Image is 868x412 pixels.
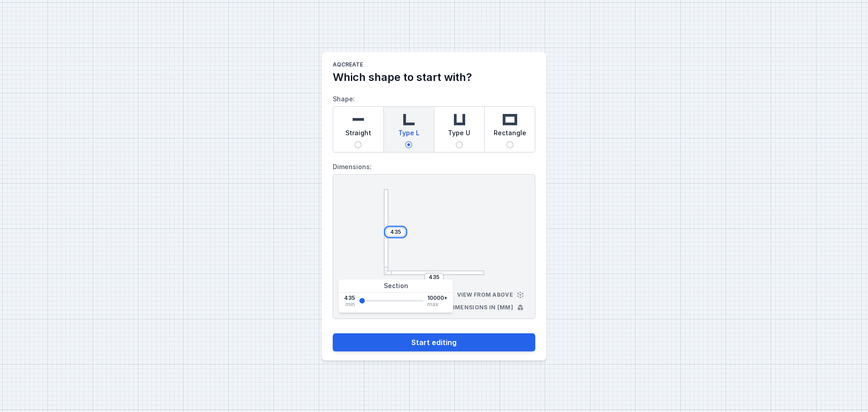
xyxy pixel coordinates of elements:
[333,70,535,85] h2: Which shape to start with?
[345,302,355,307] span: min
[456,141,463,148] input: Type U
[333,92,535,152] label: Shape:
[333,61,535,70] h1: AQcreate
[450,110,468,128] img: u-shaped.svg
[354,141,362,148] input: Straight
[427,294,448,302] span: 10000+
[345,128,371,141] span: Straight
[398,128,420,141] span: Type L
[427,302,439,307] span: max
[448,128,470,141] span: Type U
[506,141,514,148] input: Rectangle
[333,333,535,351] button: Start editing
[501,110,519,128] img: rectangle.svg
[333,160,535,174] label: Dimensions:
[427,274,441,281] input: Dimension [mm]
[339,279,453,293] div: Section
[405,141,412,148] input: Type L
[494,128,526,141] span: Rectangle
[344,294,355,302] span: 435
[388,228,403,236] input: Dimension [mm]
[349,110,367,128] img: straight.svg
[400,110,418,128] img: l-shaped.svg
